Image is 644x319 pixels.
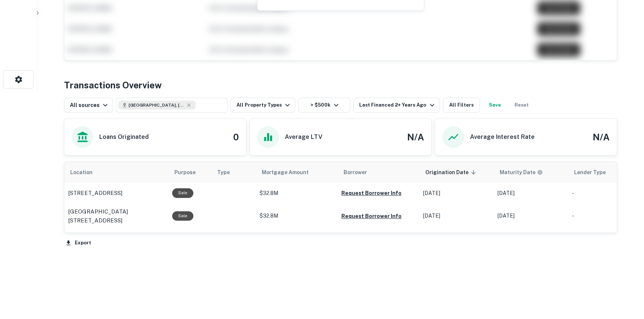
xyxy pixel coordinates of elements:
[64,237,93,248] button: Export
[423,212,490,220] p: [DATE]
[68,207,165,225] a: [GEOGRAPHIC_DATA][STREET_ADDRESS]
[498,212,564,220] p: [DATE]
[64,162,168,183] th: Location
[494,162,568,183] th: Maturity dates displayed may be estimated. Please contact the lender for the most accurate maturi...
[211,162,256,183] th: Type
[353,98,439,113] button: Last Financed 2+ Years Ago
[593,130,609,144] h4: N/A
[68,189,122,198] p: [STREET_ADDRESS]
[425,168,478,177] span: Origination Date
[423,189,490,197] p: [DATE]
[233,130,239,144] h4: 0
[419,162,494,183] th: Origination Date
[572,189,631,197] p: -
[64,98,113,113] button: All sources
[129,102,184,108] span: [GEOGRAPHIC_DATA], [GEOGRAPHIC_DATA], [GEOGRAPHIC_DATA]
[500,168,553,176] span: Maturity dates displayed may be estimated. Please contact the lender for the most accurate maturi...
[260,189,334,197] p: $32.8M
[256,162,338,183] th: Mortgage Amount
[172,211,193,221] div: Sale
[217,168,230,177] span: Type
[172,188,193,198] div: Sale
[99,133,149,141] h6: Loans Originated
[64,78,162,92] h4: Transactions Overview
[510,98,534,113] button: Reset
[483,98,507,113] button: Save your search to get updates of matches that match your search criteria.
[470,133,535,141] h6: Average Interest Rate
[285,133,322,141] h6: Average LTV
[344,168,367,177] span: Borrower
[168,162,211,183] th: Purpose
[260,212,334,220] p: $32.8M
[359,101,436,110] div: Last Financed 2+ Years Ago
[68,189,165,198] a: [STREET_ADDRESS]
[574,168,606,177] span: Lender Type
[70,101,110,110] div: All sources
[498,189,564,197] p: [DATE]
[341,212,402,221] button: Request Borrower Info
[407,130,424,144] h4: N/A
[607,260,644,295] iframe: Chat Widget
[568,162,635,183] th: Lender Type
[262,168,318,177] span: Mortgage Amount
[174,168,205,177] span: Purpose
[338,162,419,183] th: Borrower
[341,189,402,198] button: Request Borrower Info
[298,98,350,113] button: > $500k
[231,98,295,113] button: All Property Types
[443,98,480,113] button: All Filters
[70,168,102,177] span: Location
[572,212,631,220] p: -
[500,168,535,176] h6: Maturity Date
[500,168,543,176] div: Maturity dates displayed may be estimated. Please contact the lender for the most accurate maturi...
[64,162,617,228] div: scrollable content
